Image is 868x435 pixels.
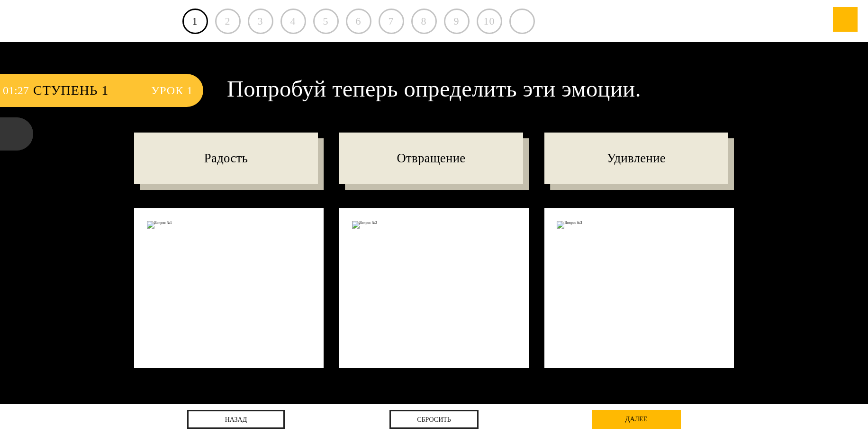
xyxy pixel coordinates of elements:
a: 1 [182,9,208,34]
div: 6 [346,9,371,34]
span: Урок 1 [151,74,193,107]
div: 3 [248,9,273,34]
div: 9 [444,9,470,34]
img: Вопрос №3 [557,221,721,229]
img: Вопрос №2 [352,221,516,229]
a: назад [187,410,285,429]
h2: Попробуй теперь определить эти эмоции. [134,78,734,124]
img: Вопрос №1 [147,221,311,229]
div: : [14,74,18,107]
span: Ступень 1 [33,74,142,107]
p: Радость [134,133,318,184]
div: 2 [215,9,241,34]
div: 01 [3,74,14,107]
div: 7 [379,9,404,34]
div: 4 [280,9,306,34]
div: 10 [477,9,502,34]
p: Удивление [544,133,728,184]
div: 5 [313,9,339,34]
p: Отвращение [339,133,523,184]
div: далее [592,410,681,429]
div: Сбросить [389,410,479,429]
div: 8 [411,9,437,34]
div: 27 [18,74,29,107]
